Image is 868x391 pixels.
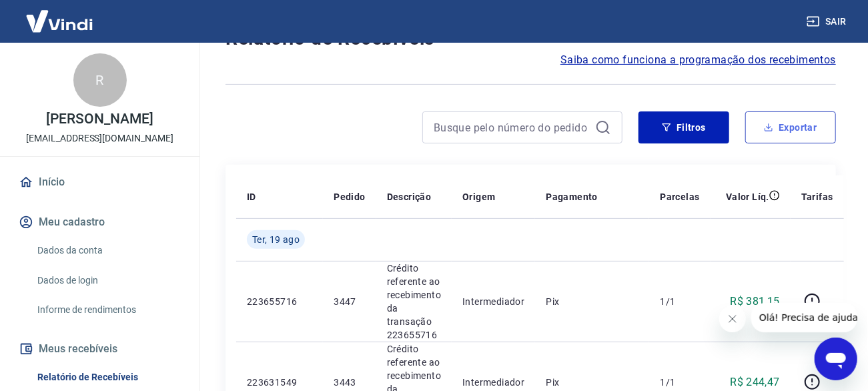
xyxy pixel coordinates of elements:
[8,9,112,20] span: Olá! Precisa de ajuda?
[387,262,441,342] p: Crédito referente ao recebimento da transação 223655716
[815,338,857,380] iframe: Botão para abrir a janela de mensagens
[247,295,312,308] p: 223655716
[462,295,524,308] p: Intermediador
[751,303,857,332] iframe: Mensagem da empresa
[660,376,699,389] p: 1/1
[334,295,365,308] p: 3447
[32,267,183,294] a: Dados de login
[16,208,183,237] button: Meu cadastro
[546,295,638,308] p: Pix
[73,53,127,107] div: R
[546,190,598,204] p: Pagamento
[726,190,769,204] p: Valor Líq.
[804,9,852,34] button: Sair
[730,374,780,390] p: R$ 244,47
[16,167,183,197] a: Início
[719,306,746,332] iframe: Fechar mensagem
[730,294,780,310] p: R$ 381,15
[32,364,183,391] a: Relatório de Recebíveis
[638,111,729,143] button: Filtros
[32,296,183,324] a: Informe de rendimentos
[745,111,836,143] button: Exportar
[32,237,183,264] a: Dados da conta
[334,376,365,389] p: 3443
[252,233,300,246] span: Ter, 19 ago
[801,190,833,204] p: Tarifas
[660,190,699,204] p: Parcelas
[16,1,103,41] img: Vindi
[387,190,432,204] p: Descrição
[26,131,173,145] p: [EMAIL_ADDRESS][DOMAIN_NAME]
[546,376,638,389] p: Pix
[16,334,183,364] button: Meus recebíveis
[334,190,365,204] p: Pedido
[462,376,524,389] p: Intermediador
[660,295,699,308] p: 1/1
[560,52,836,68] a: Saiba como funciona a programação dos recebimentos
[247,376,312,389] p: 223631549
[434,117,590,137] input: Busque pelo número do pedido
[462,190,495,204] p: Origem
[247,190,256,204] p: ID
[46,112,153,126] p: [PERSON_NAME]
